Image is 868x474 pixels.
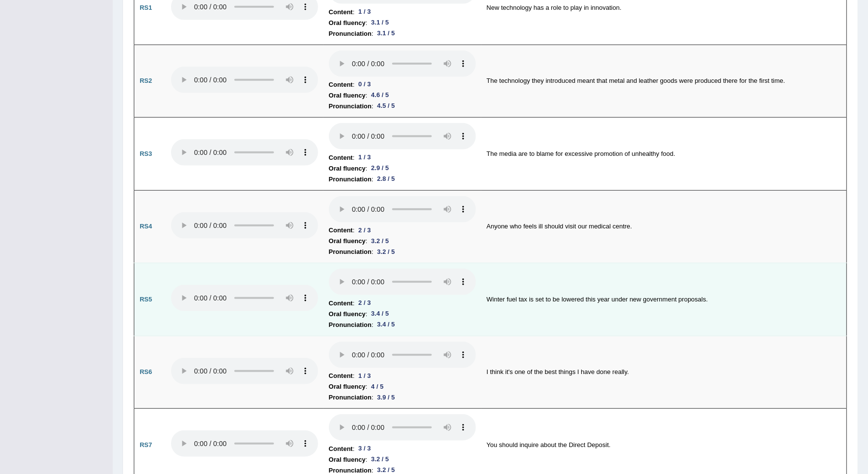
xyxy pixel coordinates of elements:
b: Pronunciation [329,392,372,403]
div: 1 / 3 [354,152,374,163]
li: : [329,101,476,112]
b: Content [329,79,353,90]
div: 1 / 3 [354,7,374,17]
div: 2 / 3 [354,225,374,236]
li: : [329,309,476,320]
div: 3 / 3 [354,444,374,454]
div: 3.9 / 5 [373,393,399,403]
div: 2.8 / 5 [373,174,399,184]
div: 4.5 / 5 [373,101,399,111]
li: : [329,152,476,163]
b: Oral fluency [329,163,366,174]
li: : [329,7,476,18]
b: Pronunciation [329,101,372,112]
li: : [329,247,476,257]
li: : [329,298,476,309]
div: 4.6 / 5 [367,90,393,100]
div: 3.4 / 5 [367,309,393,319]
div: 3.1 / 5 [367,18,393,28]
b: RS1 [140,4,152,11]
b: Oral fluency [329,454,366,465]
li: : [329,90,476,101]
div: 3.4 / 5 [373,320,399,330]
b: RS6 [140,368,152,375]
b: RS2 [140,77,152,84]
b: Oral fluency [329,236,366,247]
li: : [329,392,476,403]
li: : [329,79,476,90]
li: : [329,444,476,454]
td: Anyone who feels ill should visit our medical centre. [481,190,847,263]
li: : [329,371,476,381]
b: Content [329,298,353,309]
b: Content [329,371,353,381]
div: 3.2 / 5 [373,247,399,257]
div: 0 / 3 [354,79,374,90]
li: : [329,454,476,465]
b: Content [329,7,353,18]
td: The technology they introduced meant that metal and leather goods were produced there for the fir... [481,45,847,118]
div: 1 / 3 [354,371,374,381]
b: Oral fluency [329,90,366,101]
b: RS4 [140,223,152,230]
div: 2 / 3 [354,298,374,308]
div: 3.1 / 5 [373,28,399,39]
b: Content [329,152,353,163]
li: : [329,163,476,174]
td: Winter fuel tax is set to be lowered this year under new government proposals. [481,263,847,336]
b: RS7 [140,441,152,449]
b: Pronunciation [329,320,372,330]
div: 2.9 / 5 [367,163,393,174]
li: : [329,381,476,392]
b: Pronunciation [329,174,372,185]
li: : [329,236,476,247]
td: The media are to blame for excessive promotion of unhealthy food. [481,118,847,191]
li: : [329,225,476,236]
div: 3.2 / 5 [367,454,393,465]
td: I think it's one of the best things I have done really. [481,336,847,409]
b: Pronunciation [329,28,372,39]
b: RS3 [140,150,152,157]
li: : [329,174,476,185]
b: Oral fluency [329,18,366,28]
li: : [329,320,476,330]
li: : [329,18,476,28]
b: Oral fluency [329,381,366,392]
b: RS5 [140,296,152,303]
b: Content [329,444,353,454]
b: Content [329,225,353,236]
div: 4 / 5 [367,382,387,392]
b: Oral fluency [329,309,366,320]
div: 3.2 / 5 [367,236,393,247]
b: Pronunciation [329,247,372,257]
li: : [329,28,476,39]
